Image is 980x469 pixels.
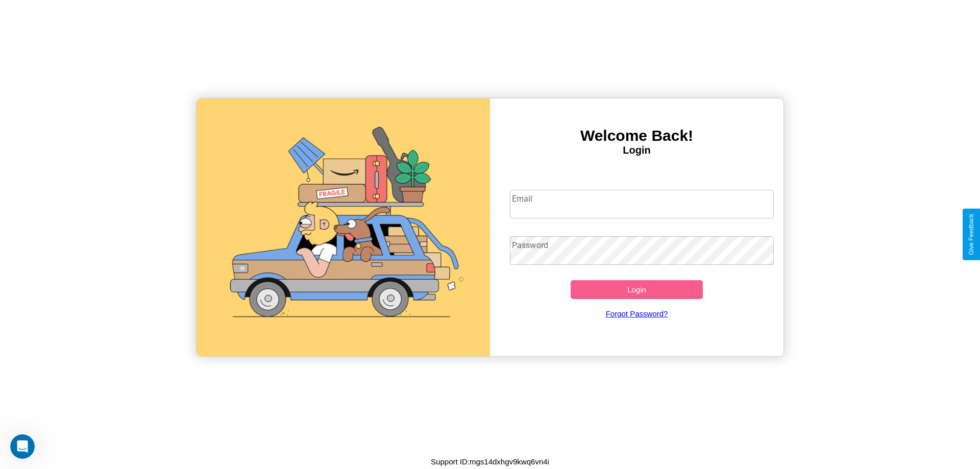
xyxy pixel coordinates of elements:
[10,434,35,459] iframe: Intercom live chat
[431,455,549,468] p: Support ID: mgs14dxhgv9kwq6vn4i
[571,280,703,299] button: Login
[197,98,490,356] img: gif
[490,144,783,156] h4: Login
[490,127,783,144] h3: Welcome Back!
[505,299,769,328] a: Forgot Password?
[968,214,975,255] div: Give Feedback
